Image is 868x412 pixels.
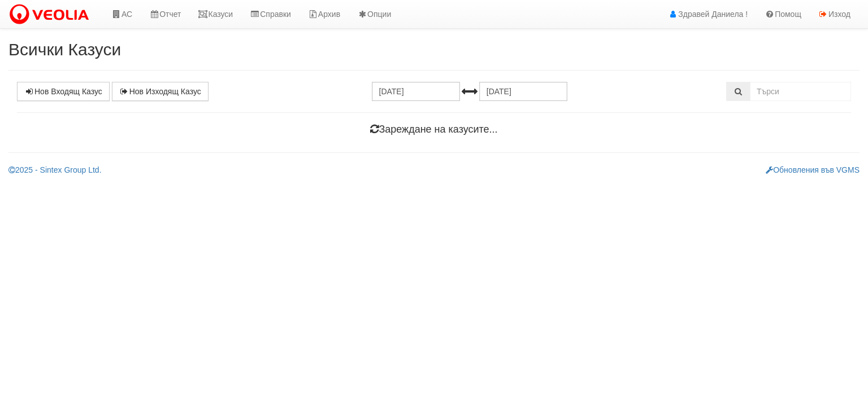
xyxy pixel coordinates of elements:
[8,40,860,59] h2: Всички Казуси
[17,82,110,101] a: Нов Входящ Казус
[8,3,94,27] img: VeoliaLogo.png
[17,124,851,135] h4: Зареждане на казусите...
[766,165,860,174] a: Обновления във VGMS
[112,82,209,101] a: Нов Изходящ Казус
[750,82,851,101] input: Търсене по Идентификатор, Бл/Вх/Ап, Тип, Описание, Моб. Номер, Имейл, Файл, Коментар,
[8,165,102,174] a: 2025 - Sintex Group Ltd.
